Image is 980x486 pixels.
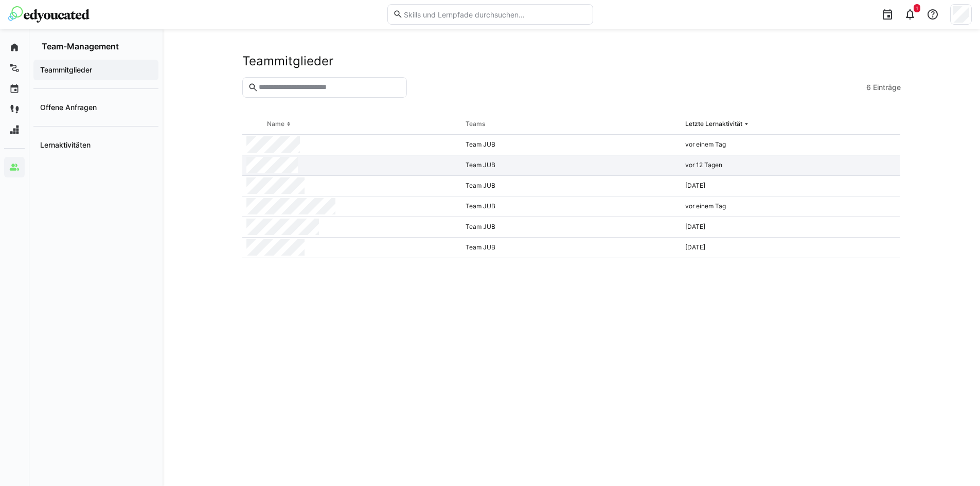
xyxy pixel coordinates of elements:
[461,155,681,176] div: Team JUB
[461,238,681,258] div: Team JUB
[685,243,705,251] span: [DATE]
[685,161,722,169] span: vor 12 Tagen
[461,176,681,196] div: Team JUB
[466,120,485,128] div: Teams
[685,140,726,148] span: vor einem Tag
[685,202,726,210] span: vor einem Tag
[916,5,918,11] span: 1
[461,217,681,238] div: Team JUB
[685,223,705,230] span: [DATE]
[461,196,681,217] div: Team JUB
[685,182,705,189] span: [DATE]
[403,10,587,19] input: Skills und Lernpfade durchsuchen…
[267,120,284,128] div: Name
[461,135,681,155] div: Team JUB
[685,120,742,128] div: Letzte Lernaktivität
[866,82,871,93] span: 6
[873,82,901,93] span: Einträge
[242,53,333,69] h2: Teammitglieder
